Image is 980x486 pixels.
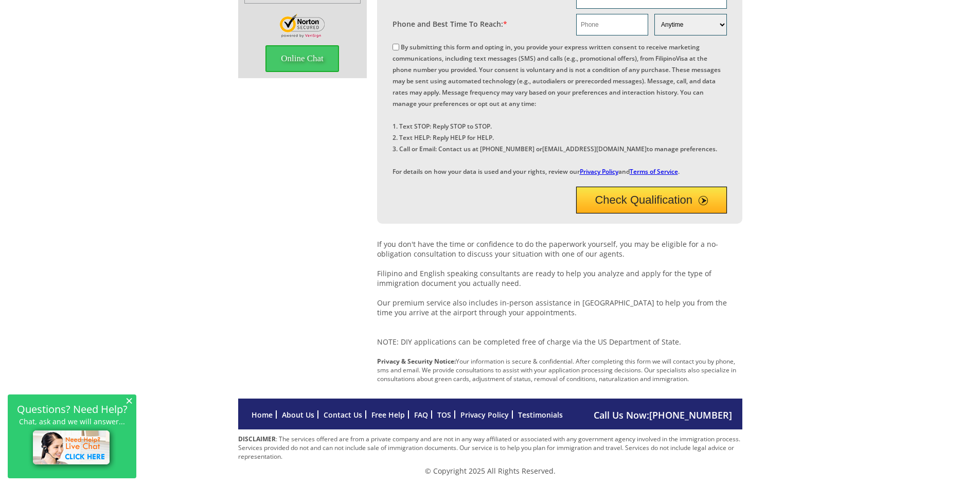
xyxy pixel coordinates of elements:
p: If you don't have the time or confidence to do the paperwork yourself, you may be eligible for a ... [377,239,742,347]
h2: Questions? Need Help? [13,405,131,413]
a: Contact Us [324,410,362,420]
p: Your information is secure & confidential. After completing this form we will contact you by phon... [377,357,742,383]
a: Free Help [371,410,405,420]
select: Phone and Best Reach Time are required. [654,14,726,35]
img: live-chat-icon.png [28,426,116,471]
strong: Privacy & Security Notice: [377,357,456,366]
button: Check Qualification [576,187,727,213]
span: × [126,396,133,405]
a: Privacy Policy [580,167,618,176]
strong: DISCLAIMER [238,435,276,443]
span: Online Chat [265,45,339,72]
p: : The services offered are from a private company and are not in any way affiliated or associated... [238,435,742,461]
a: [PHONE_NUMBER] [649,409,732,421]
a: About Us [282,410,314,420]
a: Privacy Policy [460,410,509,420]
a: Terms of Service [630,167,678,176]
a: Testimonials [518,410,563,420]
a: FAQ [414,410,428,420]
span: Call Us Now: [594,409,732,421]
input: Phone [576,14,648,35]
p: © Copyright 2025 All Rights Reserved. [238,466,742,476]
a: TOS [437,410,451,420]
label: Phone and Best Time To Reach: [393,19,507,29]
p: Chat, ask and we will answer... [13,417,131,426]
a: Home [252,410,273,420]
label: By submitting this form and opting in, you provide your express written consent to receive market... [393,43,721,176]
input: By submitting this form and opting in, you provide your express written consent to receive market... [393,44,399,50]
